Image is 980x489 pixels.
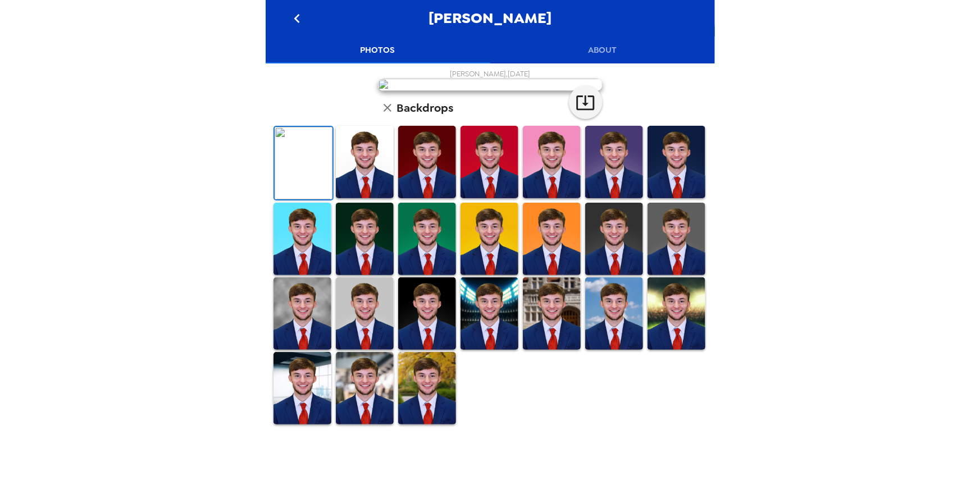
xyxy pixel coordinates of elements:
span: [PERSON_NAME] , [DATE] [450,69,530,79]
button: Photos [266,36,490,63]
span: [PERSON_NAME] [429,11,551,26]
img: user [378,79,603,91]
h6: Backdrops [397,99,454,117]
button: About [490,36,715,63]
img: Original [275,127,332,199]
